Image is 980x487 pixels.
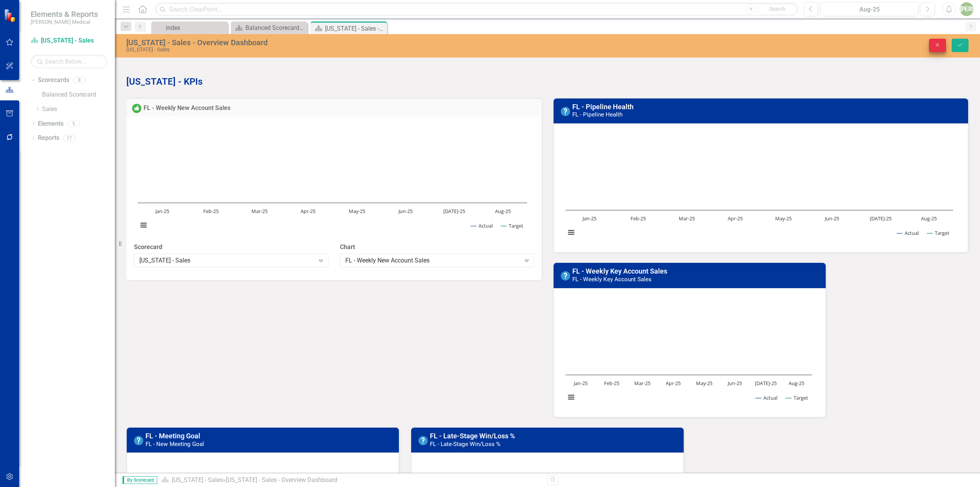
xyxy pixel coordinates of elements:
[132,104,141,113] img: On or Above Target
[122,476,157,484] span: By Scorecard
[430,441,500,448] small: FL - Late-Stage Win/Loss %
[823,5,916,14] div: Aug-25
[960,2,973,16] button: [PERSON_NAME]
[67,120,80,127] div: 5
[38,76,69,85] a: Scorecards
[126,76,203,87] strong: [US_STATE] - KPIs
[430,432,515,440] a: FL - Late-Stage Win/Loss %
[134,122,534,237] div: Chart. Highcharts interactive chart.
[572,267,667,275] a: FL - Weekly Key Account Sales
[562,294,818,409] div: Chart. Highcharts interactive chart.
[418,436,428,445] img: No Information
[4,8,17,22] img: ClearPoint Strategy
[566,392,577,403] button: View chart menu, Chart
[398,208,413,215] text: Jun-25
[166,23,226,33] div: index
[728,215,743,222] text: Apr-25
[630,215,646,222] text: Feb-25
[31,36,107,45] a: [US_STATE] - Sales
[252,208,268,215] text: Mar-25
[31,55,107,68] input: Search Below...
[495,208,511,215] text: Aug-25
[134,243,328,252] label: Scorecard
[921,215,937,222] text: Aug-25
[443,208,465,215] text: [DATE]-25
[161,476,542,485] div: »
[145,441,204,448] small: FL - New Meeting Goal
[755,380,777,387] text: [DATE]-25
[38,120,64,128] a: Elements
[789,380,804,387] text: Aug-25
[325,24,385,33] div: [US_STATE] - Sales - Overview Dashboard
[562,294,816,409] svg: Interactive chart
[727,380,742,387] text: Jun-25
[134,436,143,445] img: No Information
[245,23,305,33] div: Balanced Scorecard Welcome Page
[38,134,59,143] a: Reports
[758,4,796,15] button: Search
[134,122,531,237] svg: Interactive chart
[233,23,305,33] a: Balanced Scorecard Welcome Page
[126,38,604,47] div: [US_STATE] - Sales - Overview Dashboard
[138,220,149,231] button: View chart menu, Chart
[786,394,808,401] button: Show Target
[572,103,634,111] a: FL - Pipeline Health
[145,432,200,440] a: FL - Meeting Goal
[31,10,98,19] span: Elements & Reports
[572,111,622,118] small: FL - Pipeline Health
[572,276,652,283] small: FL - Weekly Key Account Sales
[345,256,521,265] div: FL - Weekly New Account Sales
[561,271,570,280] img: No Information
[349,208,365,215] text: May-25
[172,476,223,484] a: [US_STATE] - Sales
[666,380,681,387] text: Apr-25
[73,77,85,84] div: 8
[139,256,315,265] div: [US_STATE] - Sales
[573,380,588,387] text: Jan-25
[126,47,604,52] div: [US_STATE] - Sales
[756,394,777,401] button: Show Actual
[769,6,786,12] span: Search
[226,476,337,484] div: [US_STATE] - Sales - Overview Dashboard
[870,215,892,222] text: [DATE]-25
[42,90,115,99] a: Balanced Scorecard
[566,227,577,238] button: View chart menu, Chart
[561,107,570,116] img: No Information
[562,130,957,244] svg: Interactive chart
[31,19,98,25] small: [PERSON_NAME] Medical
[820,2,918,16] button: Aug-25
[301,208,315,215] text: Apr-25
[824,215,839,222] text: Jun-25
[604,380,619,387] text: Feb-25
[153,23,226,33] a: index
[897,230,919,236] button: Show Actual
[471,222,493,229] button: Show Actual
[927,230,950,236] button: Show Target
[340,243,534,252] label: Chart
[63,135,75,141] div: 17
[696,380,712,387] text: May-25
[144,104,230,112] a: FL - Weekly New Account Sales
[42,105,115,114] a: Sales
[634,380,650,387] text: Mar-25
[562,130,960,244] div: Chart. Highcharts interactive chart.
[155,208,169,215] text: Jan-25
[203,208,219,215] text: Feb-25
[775,215,792,222] text: May-25
[582,215,596,222] text: Jan-25
[501,222,524,229] button: Show Target
[679,215,695,222] text: Mar-25
[155,3,798,16] input: Search ClearPoint...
